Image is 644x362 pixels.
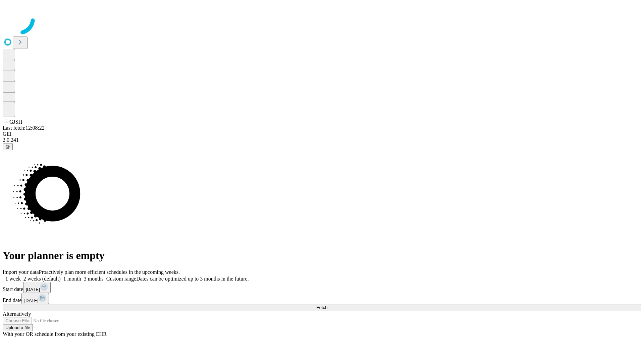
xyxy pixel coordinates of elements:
[3,143,13,150] button: @
[3,324,33,331] button: Upload a file
[26,287,40,292] span: [DATE]
[3,311,31,317] span: Alternatively
[9,119,22,125] span: GJSH
[24,298,38,303] span: [DATE]
[3,137,641,143] div: 2.0.241
[3,125,45,131] span: Last fetch: 12:08:22
[5,276,21,282] span: 1 week
[5,144,10,149] span: @
[316,305,327,310] span: Fetch
[84,276,104,282] span: 3 months
[3,293,641,304] div: End date
[63,276,81,282] span: 1 month
[3,331,107,337] span: With your OR schedule from your existing EHR
[23,282,51,293] button: [DATE]
[3,282,641,293] div: Start date
[3,269,39,275] span: Import your data
[39,269,180,275] span: Proactively plan more efficient schedules in the upcoming weeks.
[3,249,641,262] h1: Your planner is empty
[136,276,249,282] span: Dates can be optimized up to 3 months in the future.
[23,276,61,282] span: 2 weeks (default)
[3,304,641,311] button: Fetch
[3,131,641,137] div: GEI
[21,293,49,304] button: [DATE]
[106,276,136,282] span: Custom range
